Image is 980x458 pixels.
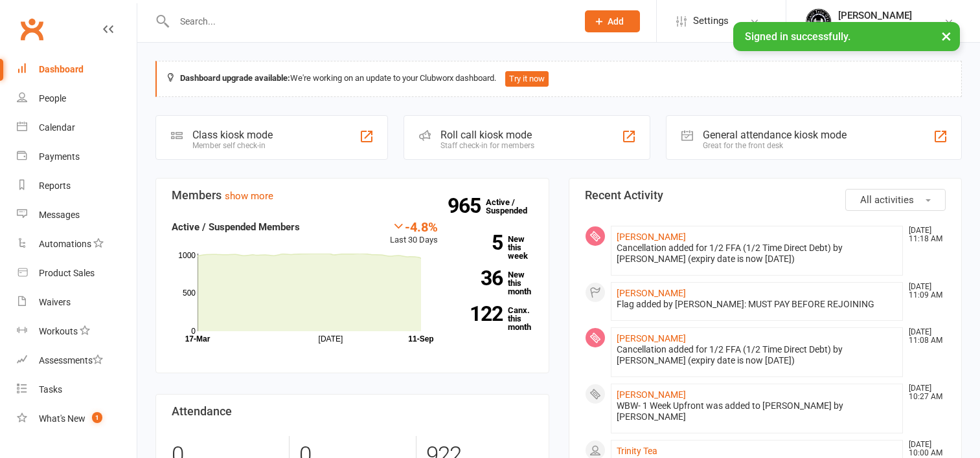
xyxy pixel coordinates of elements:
[617,232,686,242] a: [PERSON_NAME]
[17,142,137,171] a: Payments
[617,333,686,343] a: [PERSON_NAME]
[155,61,962,97] div: We're working on an update to your Clubworx dashboard.
[902,328,945,345] time: [DATE] 11:08 AM
[457,235,533,260] a: 5New this week
[17,288,137,317] a: Waivers
[180,73,290,83] strong: Dashboard upgrade available:
[172,189,533,202] h3: Members
[457,268,503,288] strong: 36
[17,84,137,113] a: People
[457,270,533,296] a: 36New this month
[617,288,686,298] a: [PERSON_NAME]
[806,8,832,34] img: thumb_image1623296242.png
[617,446,657,456] a: Trinity Tea
[585,10,640,32] button: Add
[935,22,958,50] button: ×
[92,412,102,423] span: 1
[902,226,945,243] time: [DATE] 11:18 AM
[39,268,95,278] div: Product Sales
[390,219,438,234] div: -4.8%
[617,299,898,310] div: Flag added by [PERSON_NAME]: MUST PAY BEFORE REJOINING
[617,389,686,400] a: [PERSON_NAME]
[457,304,503,323] strong: 122
[457,306,533,331] a: 122Canx. this month
[17,230,137,259] a: Automations
[192,141,273,150] div: Member self check-in
[17,375,137,404] a: Tasks
[860,194,914,206] span: All activities
[17,201,137,230] a: Messages
[39,413,85,424] div: What's New
[17,317,137,346] a: Workouts
[192,129,273,141] div: Class kiosk mode
[505,71,549,87] button: Try it now
[585,189,946,202] h3: Recent Activity
[39,326,78,336] div: Workouts
[617,344,898,366] div: Cancellation added for 1/2 FFA (1/2 Time Direct Debt) by [PERSON_NAME] (expiry date is now [DATE])
[838,21,912,33] div: Black Iron Gym
[39,122,75,133] div: Calendar
[39,384,62,395] div: Tasks
[457,233,503,252] strong: 5
[17,171,137,201] a: Reports
[39,297,71,307] div: Waivers
[486,188,543,224] a: 965Active / Suspended
[902,441,945,457] time: [DATE] 10:00 AM
[225,190,273,202] a: show more
[608,16,624,27] span: Add
[838,10,912,21] div: [PERSON_NAME]
[16,13,48,45] a: Clubworx
[703,141,847,150] div: Great for the front desk
[172,221,300,233] strong: Active / Suspended Members
[17,113,137,142] a: Calendar
[845,189,946,211] button: All activities
[39,180,71,191] div: Reports
[902,384,945,401] time: [DATE] 10:27 AM
[902,283,945,300] time: [DATE] 11:09 AM
[390,219,438,247] div: Last 30 Days
[172,405,533,418] h3: Attendance
[17,55,137,84] a: Dashboard
[39,239,91,249] div: Automations
[39,355,103,365] div: Assessments
[703,129,847,141] div: General attendance kiosk mode
[448,196,486,215] strong: 965
[39,210,80,220] div: Messages
[170,12,568,30] input: Search...
[17,259,137,288] a: Product Sales
[440,141,534,150] div: Staff check-in for members
[617,400,898,422] div: WBW- 1 Week Upfront was added to [PERSON_NAME] by [PERSON_NAME]
[440,129,534,141] div: Roll call kiosk mode
[39,93,66,104] div: People
[693,6,729,36] span: Settings
[39,151,80,162] div: Payments
[17,404,137,433] a: What's New1
[745,30,850,43] span: Signed in successfully.
[39,64,84,74] div: Dashboard
[17,346,137,375] a: Assessments
[617,243,898,265] div: Cancellation added for 1/2 FFA (1/2 Time Direct Debt) by [PERSON_NAME] (expiry date is now [DATE])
